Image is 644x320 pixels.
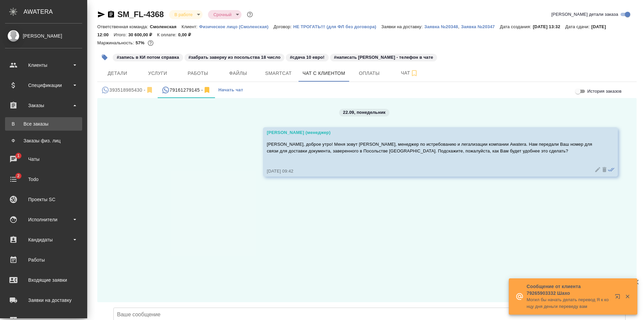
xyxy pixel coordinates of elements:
div: В работе [208,10,241,19]
button: Добавить тэг [97,50,112,65]
button: Скопировать ссылку [107,10,115,18]
div: Клиенты [5,60,82,70]
div: Кандидаты [5,235,82,245]
a: 1Чаты [2,151,86,168]
svg: Подписаться [410,69,418,77]
p: Смоленская [150,24,182,29]
div: Спецификации [5,80,82,90]
p: Заявки на доставку: [381,24,424,29]
p: 57% [136,40,146,45]
div: Заказы [5,100,82,110]
p: К оплате: [157,32,178,37]
p: , [458,24,461,29]
a: Заявки на доставку [2,292,86,309]
span: Файлы [222,69,254,78]
a: SM_FL-4368 [117,10,164,19]
button: Начать чат [215,82,247,98]
p: Дата создания: [500,24,533,29]
div: [DATE] 09:42 [267,168,594,175]
p: [DATE] 13:32 [533,24,566,29]
div: Todo [5,174,82,184]
p: Договор: [274,24,293,29]
a: Работы [2,252,86,268]
div: Заказы физ. лиц [8,137,79,144]
div: [PERSON_NAME] [5,32,82,40]
div: AWATERA [23,5,87,18]
p: Маржинальность: [97,40,136,45]
p: Итого: [114,32,128,37]
div: [PERSON_NAME] (менеджер) [267,129,594,136]
p: Заявка №20348 [424,24,458,29]
p: Могил бы начать делать перевод Я к концу дня деньги переведу вам [527,296,610,310]
span: Детали [101,69,133,78]
a: 2Todo [2,171,86,188]
svg: Отписаться [146,86,154,94]
span: Чат с клиентом [303,69,345,78]
button: Срочный [211,12,233,17]
p: Дата сдачи: [565,24,591,29]
p: #забрать заверку из посольства 18 число [189,54,280,61]
div: Чаты [5,154,82,164]
a: Физическое лицо (Смоленская) [199,24,273,29]
div: Проекты SC [5,194,82,204]
span: запись в КИ потом справка [112,54,184,60]
div: Исполнители [5,215,82,225]
span: Smartcat [262,69,294,78]
p: [PERSON_NAME], доброе утро! Меня зовут [PERSON_NAME], менеджер по истребованию и легализации комп... [267,141,594,154]
span: сдача 10 евро! [285,54,329,60]
a: НЕ ТРОГАТЬ!!! (для ФЛ без договора) [293,24,381,29]
a: ВВсе заказы [5,117,82,131]
p: #запись в КИ потом справка [117,54,179,61]
span: 2 [13,173,23,179]
span: Чат [393,69,426,77]
div: Работы [5,255,82,265]
p: #сдача 10 евро! [290,54,324,61]
div: 393518985430 (Чубарова (Фецкович) Ольга) - (undefined) [101,86,154,94]
button: 11000.00 RUB; [146,39,155,47]
a: Проекты SC [2,191,86,208]
button: Закрыть [621,293,634,300]
span: [PERSON_NAME] детали заказа [551,11,618,18]
span: написать ольге - телефон в чате [329,54,438,60]
p: 0,00 ₽ [178,32,196,37]
p: #написать [PERSON_NAME] - телефон в чате [334,54,433,61]
p: 22.09, понедельник [343,109,386,116]
span: Работы [182,69,214,78]
span: Оплаты [353,69,385,78]
p: Сообщение от клиента 79265903332 Шахо [527,283,610,296]
p: Ответственная команда: [97,24,150,29]
button: В работе [172,12,195,17]
span: История заказов [587,88,622,95]
div: Все заказы [8,121,79,127]
button: Заявка №20347 [461,24,500,30]
span: Услуги [142,69,174,78]
button: Открыть в новой вкладке [611,290,627,306]
p: 30 600,00 ₽ [128,32,157,37]
div: 79161279145 (Чубарова (Фецкович) Ольга) - (undefined) [162,86,211,94]
button: Скопировать ссылку для ЯМессенджера [97,10,105,18]
button: Заявка №20348 [424,24,458,30]
div: В работе [169,10,203,19]
div: simple tabs example [97,82,637,98]
p: Заявка №20347 [461,24,500,29]
span: Начать чат [218,86,243,94]
div: Заявки на доставку [5,295,82,305]
svg: Отписаться [203,86,211,94]
a: Входящие заявки [2,272,86,288]
a: ФЗаказы физ. лиц [5,134,82,147]
button: Доп статусы указывают на важность/срочность заказа [246,10,254,19]
div: Входящие заявки [5,275,82,285]
p: Клиент: [181,24,199,29]
span: 1 [13,152,23,159]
